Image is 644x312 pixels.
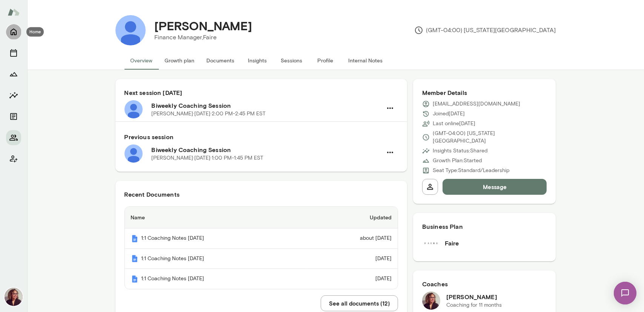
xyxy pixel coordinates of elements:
[275,51,309,70] button: Sessions
[305,228,398,249] td: about [DATE]
[321,295,398,311] button: See all documents (12)
[131,235,138,242] img: Mento
[443,179,547,195] button: Message
[125,269,306,289] th: 1:1 Coaching Notes [DATE]
[422,88,547,97] h6: Member Details
[115,15,146,45] img: Ling Zeng
[433,120,475,127] p: Last online [DATE]
[241,51,275,70] button: Insights
[422,222,547,231] h6: Business Plan
[6,24,21,39] button: Home
[125,207,306,228] th: Name
[6,130,21,145] button: Members
[155,33,252,42] p: Finance Manager, Faire
[152,154,264,162] p: [PERSON_NAME] · [DATE] · 1:00 PM-1:45 PM EST
[124,88,398,97] h6: Next session [DATE]
[152,101,382,110] h6: Biweekly Coaching Session
[5,288,23,306] img: Safaa Khairalla
[152,110,266,118] p: [PERSON_NAME] · [DATE] · 2:00 PM-2:45 PM EST
[125,228,306,249] th: 1:1 Coaching Notes [DATE]
[433,100,520,108] p: [EMAIL_ADDRESS][DOMAIN_NAME]
[445,239,459,248] h6: Faire
[6,151,21,166] button: Client app
[124,51,159,70] button: Overview
[305,249,398,269] td: [DATE]
[422,292,440,310] img: Safaa Khairalla
[124,190,398,199] h6: Recent Documents
[305,269,398,289] td: [DATE]
[6,45,21,61] button: Sessions
[446,292,502,301] h6: [PERSON_NAME]
[201,51,241,70] button: Documents
[125,249,306,269] th: 1:1 Coaching Notes [DATE]
[343,51,389,70] button: Internal Notes
[433,157,482,165] p: Growth Plan: Started
[433,130,547,145] p: (GMT-04:00) [US_STATE][GEOGRAPHIC_DATA]
[414,26,556,35] p: (GMT-04:00) [US_STATE][GEOGRAPHIC_DATA]
[422,279,547,289] h6: Coaches
[152,145,382,154] h6: Biweekly Coaching Session
[26,27,44,37] div: Home
[6,67,21,82] button: Growth Plan
[131,275,138,283] img: Mento
[131,255,138,262] img: Mento
[433,167,509,174] p: Seat Type: Standard/Leadership
[8,5,20,19] img: Mento
[155,19,252,33] h4: [PERSON_NAME]
[446,301,502,309] p: Coaching for 11 months
[433,110,465,118] p: Joined [DATE]
[6,88,21,103] button: Insights
[309,51,343,70] button: Profile
[6,109,21,124] button: Documents
[124,132,398,141] h6: Previous session
[433,147,487,155] p: Insights Status: Shared
[159,51,201,70] button: Growth plan
[305,207,398,228] th: Updated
